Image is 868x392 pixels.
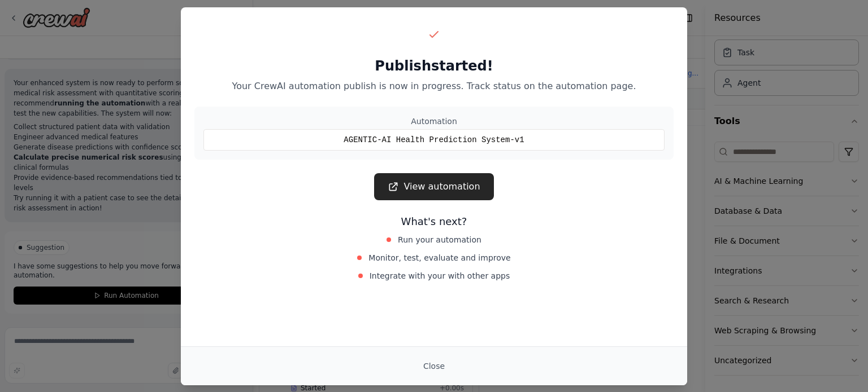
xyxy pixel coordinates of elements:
[203,129,665,151] div: AGENTIC-AI Health Prediction System-v1
[374,173,493,200] a: View automation
[398,234,481,245] span: Run your automation
[414,356,454,376] button: Close
[194,80,674,93] p: Your CrewAI automation publish is now in progress. Track status on the automation page.
[203,116,665,127] div: Automation
[368,252,510,263] span: Monitor, test, evaluate and improve
[194,57,674,75] h2: Publish started!
[370,270,510,281] span: Integrate with your with other apps
[194,214,674,230] h3: What's next?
